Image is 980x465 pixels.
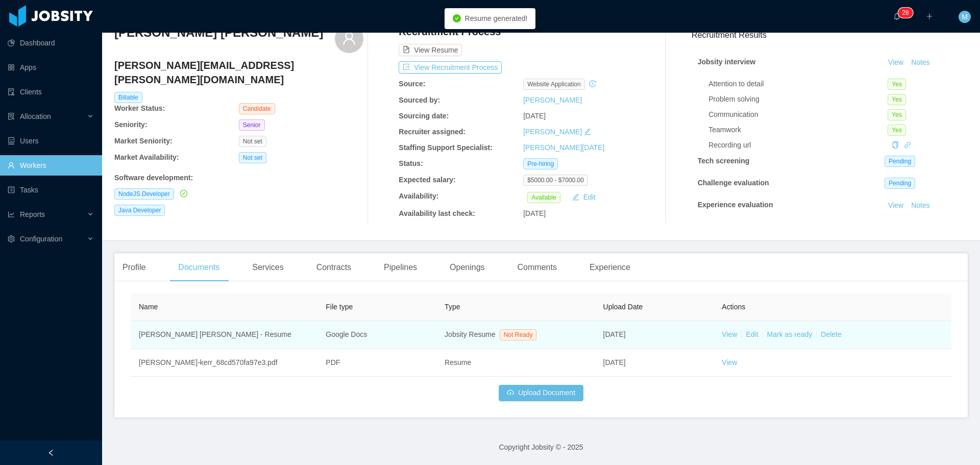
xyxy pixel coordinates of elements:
a: View [885,58,907,66]
a: [PERSON_NAME][DATE] [523,143,604,152]
div: Services [244,253,291,282]
button: icon: cloud-uploadUpload Document [499,385,583,401]
span: [DATE] [603,358,626,366]
span: Allocation [20,112,51,120]
strong: Tech screening [698,157,750,165]
span: Billable [114,92,142,103]
span: Yes [888,125,906,136]
span: [DATE] [603,330,626,338]
span: Type [445,303,460,311]
a: icon: appstoreApps [8,57,94,78]
td: [PERSON_NAME] [PERSON_NAME] - Resume [131,321,317,349]
div: Openings [442,253,493,282]
b: Staffing Support Specialist: [399,143,493,152]
span: Yes [888,109,906,120]
span: Upload Date [603,303,643,311]
div: Profile [114,253,154,282]
a: icon: file-textView Resume [399,46,462,54]
div: Recording url [708,140,888,151]
h3: Recruitment Results [692,29,968,41]
a: [PERSON_NAME] [523,128,582,136]
b: Seniority: [114,120,148,129]
h3: [PERSON_NAME] [PERSON_NAME] [114,25,323,41]
div: Pipelines [376,253,425,282]
i: icon: check-circle [453,14,461,22]
b: Recruiter assigned: [399,128,465,136]
span: Resume generated! [465,14,528,22]
p: 2 [902,8,905,18]
div: Documents [170,253,228,282]
div: Teamwork [708,125,888,135]
span: File type [326,303,353,311]
a: [PERSON_NAME] [523,96,582,104]
div: Comments [509,253,565,282]
i: icon: solution [8,113,15,120]
span: M [962,11,968,23]
a: icon: exportView Recruitment Process [399,63,502,71]
a: icon: check-circle [178,189,187,198]
span: Senior [239,119,265,131]
span: Jobsity Resume [445,330,496,338]
span: Name [139,303,158,311]
i: icon: history [589,80,596,87]
td: [PERSON_NAME]-kerr_68cd570fa97e3.pdf [131,349,317,377]
span: Configuration [20,235,62,243]
a: Delete [821,330,841,338]
button: Notes [907,200,934,212]
i: icon: link [904,141,911,149]
div: Copy [892,140,899,151]
a: Edit [746,330,758,338]
b: Expected salary: [399,176,455,184]
i: icon: copy [892,141,899,149]
span: NodeJS Developer [114,188,174,200]
a: View [722,358,737,366]
div: Attention to detail [708,79,888,89]
i: icon: user [342,31,356,45]
b: Availability: [399,192,438,200]
span: [DATE] [523,112,546,120]
button: icon: file-textView Resume [399,44,462,56]
div: Contracts [308,253,359,282]
b: Sourced by: [399,96,440,104]
strong: Challenge evaluation [698,179,769,187]
a: icon: userWorkers [8,155,94,176]
button: Notes [907,57,934,69]
span: Reports [20,210,45,218]
span: Resume [445,358,471,366]
button: icon: exportView Recruitment Process [399,61,502,74]
b: Source: [399,80,425,88]
div: Problem solving [708,94,888,105]
span: Not set [239,152,266,163]
i: icon: plus [926,13,933,20]
strong: Experience evaluation [698,201,773,209]
a: View [722,330,737,338]
span: Candidate [239,103,275,114]
span: [DATE] [523,209,546,217]
span: $5000.00 - $7000.00 [523,175,588,186]
b: Worker Status: [114,104,165,112]
p: 8 [905,8,909,18]
b: Market Seniority: [114,137,173,145]
a: icon: link [904,141,911,149]
td: Google Docs [317,321,436,349]
b: Status: [399,159,423,167]
a: icon: auditClients [8,82,94,102]
a: Mark as ready [767,330,813,338]
div: Communication [708,109,888,120]
span: Yes [888,79,906,90]
button: icon: editEdit [568,191,600,203]
span: Not set [239,136,266,147]
span: Yes [888,94,906,105]
span: Not Ready [500,329,537,340]
span: Actions [722,303,745,311]
button: Notes [907,223,934,235]
b: Software development : [114,174,193,182]
footer: Copyright Jobsity © - 2025 [102,430,980,465]
div: Experience [581,253,639,282]
td: PDF [317,349,436,377]
i: icon: bell [893,13,900,20]
span: Java Developer [114,205,165,216]
span: Pre-hiring [523,158,558,169]
a: icon: profileTasks [8,180,94,200]
b: Availability last check: [399,209,475,217]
